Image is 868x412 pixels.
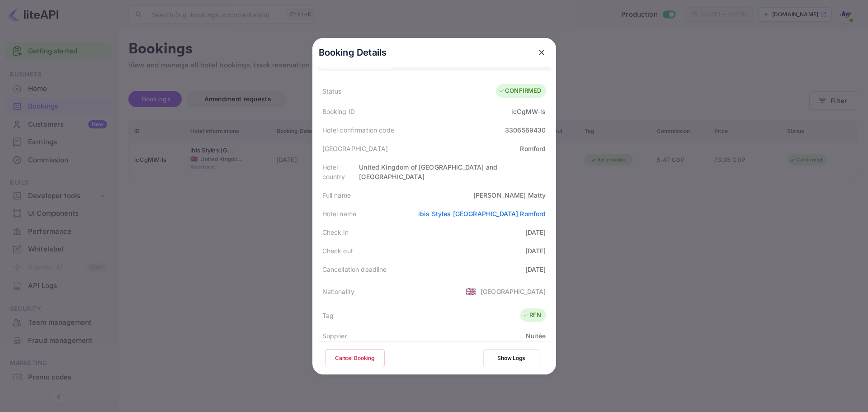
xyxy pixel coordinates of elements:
div: [PERSON_NAME] Matty [473,190,546,200]
div: icCgMW-ls [511,107,546,116]
p: Booking Details [319,46,387,59]
a: ibis Styles [GEOGRAPHIC_DATA] Romford [418,210,546,218]
div: Check out [322,246,353,256]
div: RFN [523,311,541,320]
div: Cancellation deadline [322,265,387,274]
div: Tag [322,311,334,320]
button: Show Logs [483,349,539,367]
div: Supplier [322,331,347,341]
div: United Kingdom of [GEOGRAPHIC_DATA] and [GEOGRAPHIC_DATA] [359,162,546,181]
div: [GEOGRAPHIC_DATA] [481,287,546,296]
div: Booking ID [322,107,355,116]
div: Check in [322,227,349,237]
div: CONFIRMED [498,86,541,95]
div: [DATE] [525,265,546,274]
button: Cancel Booking [325,349,385,367]
div: Nuitée [526,331,546,341]
div: [GEOGRAPHIC_DATA] [322,144,388,153]
button: close [533,44,550,61]
div: Full name [322,190,351,200]
div: Nationality [322,287,355,296]
div: Hotel name [322,209,357,218]
div: [DATE] [525,227,546,237]
span: United States [466,283,476,299]
div: [DATE] [525,246,546,256]
div: Hotel country [322,162,359,181]
div: Hotel confirmation code [322,125,394,135]
div: Romford [520,144,546,153]
div: 3306569430 [505,125,546,135]
div: Status [322,86,342,96]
